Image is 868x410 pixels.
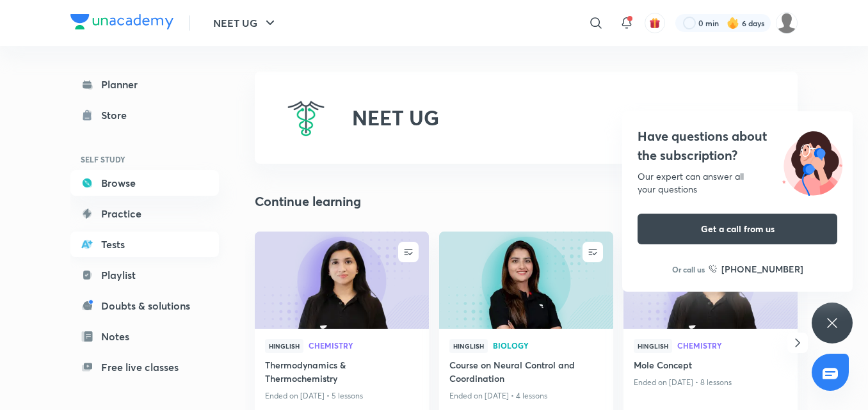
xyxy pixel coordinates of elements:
span: Biology [493,342,603,349]
img: avatar [649,17,661,29]
a: Store [70,102,219,128]
a: Tests [70,232,219,257]
h6: SELF STUDY [70,148,219,170]
a: Mole Concept [634,358,787,374]
a: Doubts & solutions [70,293,219,319]
img: Company Logo [70,14,173,29]
h4: Have questions about the subscription? [638,127,837,165]
span: Chemistry [309,342,419,349]
span: Hinglish [634,339,672,353]
p: Ended on [DATE] • 5 lessons [265,388,419,404]
a: Playlist [70,262,219,288]
button: NEET UG [205,10,285,36]
a: [PHONE_NUMBER] [709,262,803,276]
a: Practice [70,201,219,226]
a: Course on Neural Control and Coordination [449,358,603,388]
a: Biology [493,342,603,351]
div: Store [101,107,134,123]
span: Hinglish [449,339,488,353]
p: Or call us [672,264,705,275]
h2: NEET UG [352,106,439,130]
a: Planner [70,72,219,97]
a: Company Logo [70,14,173,33]
span: Hinglish [265,339,303,353]
h2: Continue learning [255,192,361,211]
img: Tarmanjot Singh [776,12,798,34]
img: NEET UG [285,97,326,138]
a: Chemistry [677,342,787,351]
button: Get a call from us [638,214,837,244]
a: Notes [70,324,219,349]
a: Chemistry [309,342,419,351]
a: new-thumbnail [439,232,613,329]
img: new-thumbnail [437,230,615,329]
span: Chemistry [677,342,787,349]
p: Ended on [DATE] • 8 lessons [634,374,787,391]
a: Browse [70,170,219,196]
a: Free live classes [70,354,219,380]
img: streak [727,17,739,29]
a: new-thumbnail [255,232,429,329]
img: ttu_illustration_new.svg [772,127,853,196]
h6: [PHONE_NUMBER] [721,262,803,276]
img: new-thumbnail [253,230,430,329]
button: avatar [645,13,665,33]
a: Thermodynamics & Thermochemistry [265,358,419,388]
div: Our expert can answer all your questions [638,170,837,196]
p: Ended on [DATE] • 4 lessons [449,388,603,404]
